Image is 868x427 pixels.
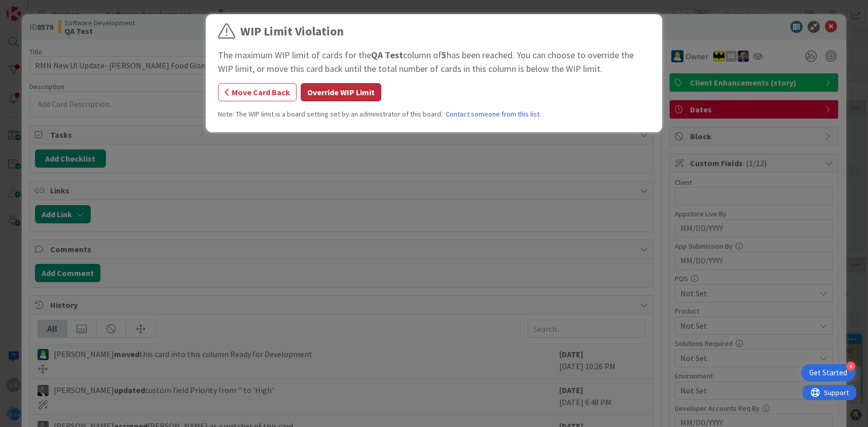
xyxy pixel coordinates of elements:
[442,49,447,61] b: 5
[301,83,381,101] button: Override WIP Limit
[240,22,344,41] div: WIP Limit Violation
[21,2,46,14] span: Support
[846,362,855,371] div: 4
[218,109,650,120] div: Note: The WIP limit is a board setting set by an administrator of this board.
[371,49,403,61] b: QA Test
[446,109,541,120] a: Contact someone from this list.
[218,83,297,101] button: Move Card Back
[801,364,855,381] div: Open Get Started checklist, remaining modules: 4
[809,368,847,378] div: Get Started
[218,48,650,75] div: The maximum WIP limit of cards for the column of has been reached. You can choose to override the...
